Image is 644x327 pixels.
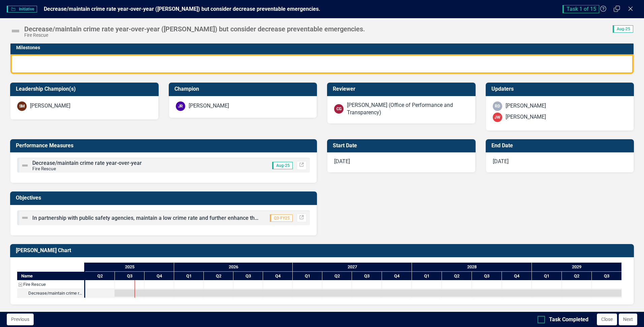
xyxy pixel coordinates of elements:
span: Decrease/maintain crime rate year-over-year ([PERSON_NAME]) but consider decrease preventable eme... [44,6,320,12]
div: [PERSON_NAME] [506,102,546,110]
div: [PERSON_NAME] [189,102,229,110]
div: Q2 [442,272,472,280]
div: Name [17,272,84,280]
div: Q2 [562,272,592,280]
button: Previous [7,314,34,325]
div: Q1 [532,272,562,280]
span: In partnership with public safety agencies, maintain a low crime rate and further enhance the saf... [32,215,507,221]
h3: Performance Measures [16,143,314,149]
img: Not Defined [10,26,21,36]
div: [PERSON_NAME] (Office of Performance and Transparency) [347,101,469,117]
div: SM [17,101,27,111]
div: Q3 [233,272,263,280]
div: Fire Rescue [24,33,365,38]
div: Decrease/maintain crime rate year-over-year ([PERSON_NAME]) but consider decrease preventable eme... [24,25,365,33]
div: 2028 [412,263,532,271]
div: Task: Fire Rescue Start date: 2025-06-30 End date: 2025-07-01 [17,280,84,289]
span: Aug-25 [613,25,633,33]
div: Task: Start date: 2025-06-30 End date: 2029-09-30 [115,290,621,297]
div: Q3 [472,272,502,280]
h3: End Date [491,143,631,149]
div: Q3 [115,272,144,280]
div: 2027 [293,263,412,271]
div: Task: Start date: 2025-06-30 End date: 2029-09-30 [17,289,84,298]
span: [DATE] [334,158,350,165]
div: Q3 [592,272,622,280]
img: Not Defined [21,214,29,222]
div: Q2 [322,272,352,280]
h3: Objectives [16,195,314,201]
div: 2025 [85,263,174,271]
h3: Reviewer [333,86,472,92]
div: CG [334,104,344,114]
h3: Champion [174,86,314,92]
div: Fire Rescue [23,280,46,289]
span: Task 1 of 15 [562,5,599,13]
div: Decrease/maintain crime rate year-over-year (LEO Centric) but consider decrease preventable emerg... [17,289,84,298]
button: Next [619,314,637,325]
h3: Updaters [491,86,631,92]
div: 2026 [174,263,293,271]
span: Initiative [7,6,37,12]
div: Q2 [85,272,115,280]
div: 2029 [532,263,622,271]
div: Q4 [382,272,412,280]
div: Q1 [293,272,322,280]
div: Q2 [204,272,233,280]
img: Not Defined [21,161,29,170]
div: Q4 [263,272,293,280]
button: Close [597,314,617,325]
h3: Leadership Champion(s) [16,86,155,92]
div: Q4 [144,272,174,280]
h3: Start Date [333,143,472,149]
div: Task Completed [549,316,588,324]
h3: Milestones [16,45,630,50]
div: Decrease/maintain crime rate year-over-year ([PERSON_NAME]) but consider decrease preventable eme... [28,289,82,298]
div: Q3 [352,272,382,280]
h3: [PERSON_NAME] Chart [16,247,631,254]
div: Q1 [174,272,204,280]
small: Fire Rescue [32,166,56,171]
span: Decrease/maintain crime rate year-over-year [32,160,142,166]
div: Fire Rescue [17,280,84,289]
div: JW [493,113,502,122]
span: Q3-FY25 [270,214,293,222]
div: [PERSON_NAME] [506,113,546,121]
div: Q4 [502,272,532,280]
span: [DATE] [493,158,509,165]
div: Q1 [412,272,442,280]
div: JR [176,101,185,111]
span: Aug-25 [272,162,293,169]
div: [PERSON_NAME] [30,102,70,110]
div: RD [493,101,502,111]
